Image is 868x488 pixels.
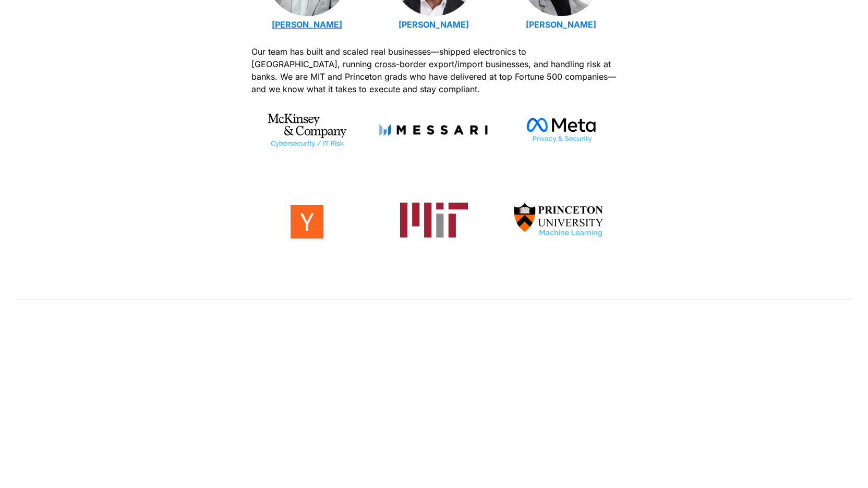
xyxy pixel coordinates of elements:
[251,46,619,94] span: Our team has built and scaled real businesses—shipped electronics to [GEOGRAPHIC_DATA], running c...
[526,19,596,30] a: [PERSON_NAME]
[272,19,342,30] a: [PERSON_NAME]
[399,19,469,30] a: [PERSON_NAME]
